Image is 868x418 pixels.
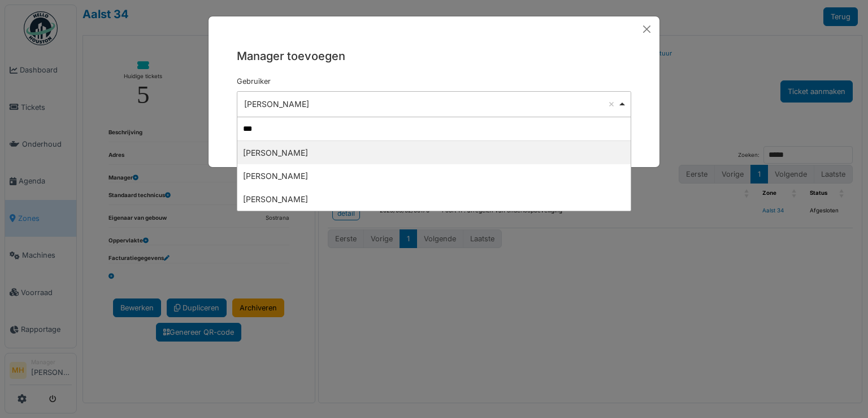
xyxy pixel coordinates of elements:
button: Close [639,21,655,37]
div: [PERSON_NAME] [237,187,631,211]
input: null [237,117,631,141]
button: Remove item: '1187' [606,99,617,110]
label: Gebruiker [237,76,271,87]
div: [PERSON_NAME] [244,98,618,110]
div: [PERSON_NAME] [237,164,631,187]
div: [PERSON_NAME] [237,141,631,164]
h5: Manager toevoegen [237,48,631,65]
